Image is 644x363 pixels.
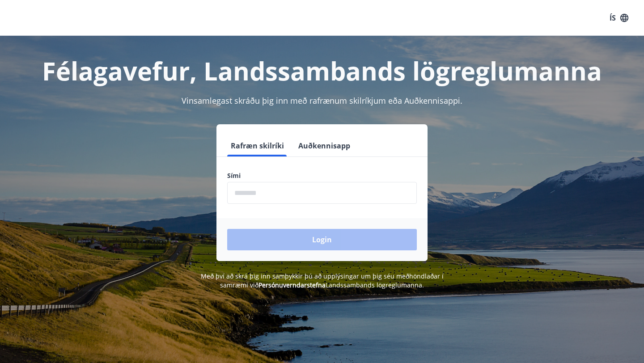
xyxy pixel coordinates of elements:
[258,281,326,289] a: Persónuverndarstefna
[11,54,633,88] h1: Félagavefur, Landssambands lögreglumanna
[227,171,417,180] label: Sími
[201,272,444,289] span: Með því að skrá þig inn samþykkir þú að upplýsingar um þig séu meðhöndlaðar í samræmi við Landssa...
[227,135,288,156] button: Rafræn skilríki
[605,10,633,26] button: ÍS
[182,95,462,106] span: Vinsamlegast skráðu þig inn með rafrænum skilríkjum eða Auðkennisappi.
[295,135,354,156] button: Auðkennisapp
